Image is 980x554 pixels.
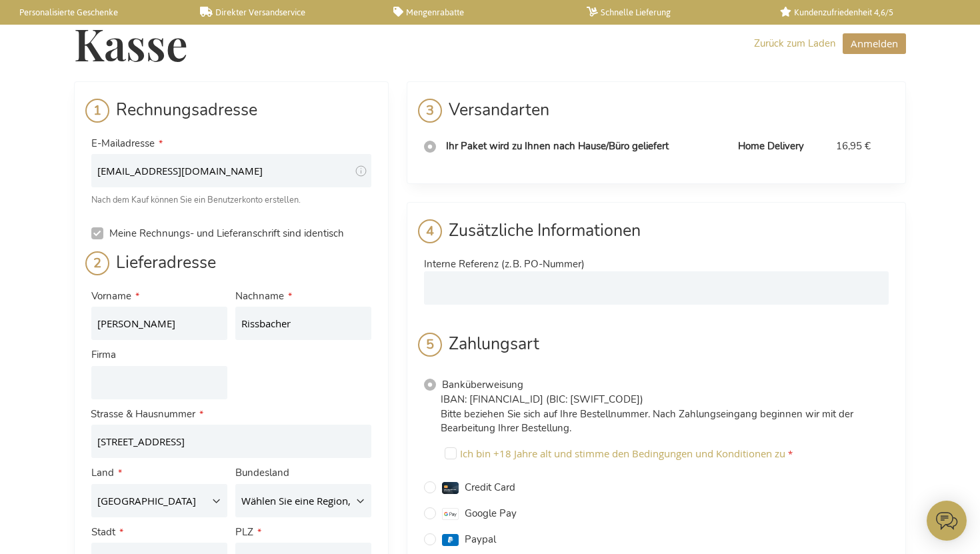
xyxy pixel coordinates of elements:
span: 16,95 € [836,139,871,153]
span: Ihr Paket wird zu Ihnen nach Hause/Büro geliefert [446,139,669,153]
button: Anmelden [843,33,906,54]
span: Firma [91,348,116,361]
div: Versandarten [424,99,889,133]
a: Mengenrabatte [393,7,565,18]
span: Vorname [91,289,131,303]
a: Schnelle Lieferung [587,7,759,18]
span: Kasse [74,15,188,72]
td: Home Delivery [731,133,829,160]
span: PLZ [235,525,253,539]
span: Land [91,466,114,479]
span: Interne Referenz (z. B. PO-Nummer) [424,257,585,271]
p: IBAN: [FINANCIAL_ID] (BIC: [SWIFT_CODE]) Bitte beziehen Sie sich auf Ihre Bestellnummer. Nach Zah... [441,393,889,435]
a: Kundenzufriedenheit 4,6/5 [780,7,952,18]
a: Direkter Versandservice [200,7,372,18]
span: Google Pay [465,507,517,520]
span: Bundesland [235,466,289,479]
iframe: belco-activator-frame [927,501,967,541]
span: Nachname [235,289,284,303]
a: Zurück zum Laden [754,37,836,51]
span: Paypal [465,533,496,546]
div: Zusätzliche Informationen [424,219,889,253]
span: Anmelden [851,37,898,50]
span: Banküberweisung [442,378,523,391]
img: googlepay.svg [442,508,459,521]
span: Stadt [91,525,115,539]
span: Ich bin +18 Jahre alt und stimme den Bedingungen und Konditionen zu [460,447,785,460]
div: Lieferadresse [91,251,371,285]
span: Meine Rechnungs- und Lieferanschrift sind identisch [109,227,344,240]
img: creditcard.svg [442,482,459,495]
span: E-Mailadresse [91,137,155,150]
span: Nach dem Kauf können Sie ein Benutzerkonto erstellen. [91,194,301,206]
div: Zahlungsart [424,333,889,367]
div: Rechnungsadresse [91,99,371,133]
img: paypal.svg [442,534,459,547]
a: Personalisierte Geschenke [7,7,179,18]
span: Credit Card [465,481,515,494]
